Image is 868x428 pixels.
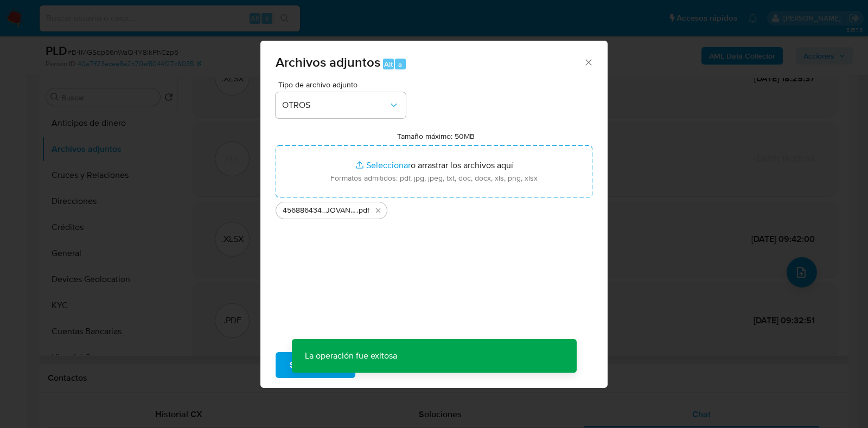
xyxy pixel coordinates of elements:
span: OTROS [282,100,388,111]
span: .pdf [357,205,369,216]
ul: Archivos seleccionados [276,197,592,219]
span: Subir archivo [290,353,341,377]
p: La operación fue exitosa [292,339,410,373]
label: Tamaño máximo: 50MB [397,131,475,141]
span: Cancelar [374,353,409,377]
button: Eliminar 456886434_JOVANNI ALFARO ALONZO AGO2025.pdf [372,204,385,217]
span: Alt [384,59,393,69]
button: Cerrar [583,57,593,67]
button: Subir archivo [276,352,355,378]
button: OTROS [276,92,406,118]
span: Archivos adjuntos [276,53,380,72]
span: Tipo de archivo adjunto [278,81,409,88]
span: a [398,59,402,69]
span: 456886434_JOVANNI [PERSON_NAME] [DATE] [283,205,357,216]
